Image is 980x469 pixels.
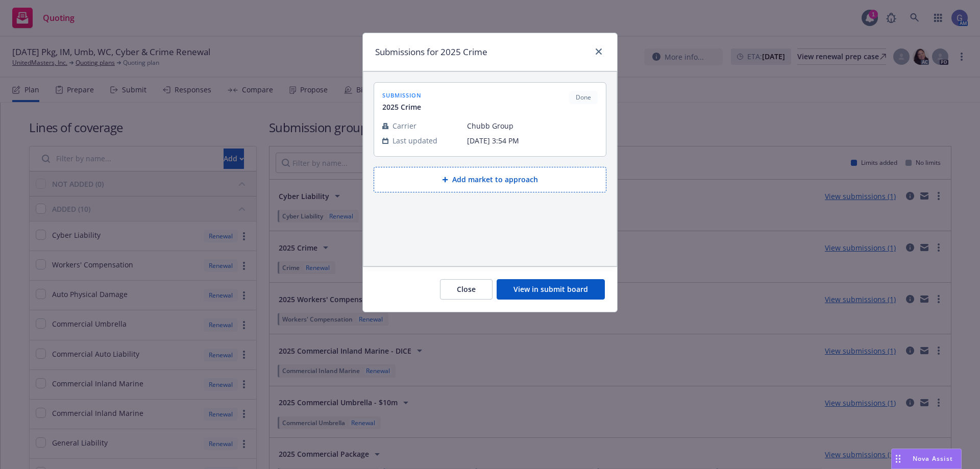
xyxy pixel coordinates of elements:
button: View in submit board [497,279,605,300]
button: Close [440,279,493,300]
span: Chubb Group [467,120,598,131]
span: submission [382,91,422,100]
a: close [593,45,605,58]
span: Done [573,93,594,102]
button: Nova Assist [891,449,962,469]
span: Nova Assist [913,454,953,463]
span: [DATE] 3:54 PM [467,135,598,146]
button: Add market to approach [374,167,606,192]
span: Carrier [393,120,416,131]
span: Last updated [393,135,437,146]
span: 2025 Crime [382,102,422,112]
h1: Submissions for 2025 Crime [375,45,487,59]
div: Drag to move [892,449,904,468]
